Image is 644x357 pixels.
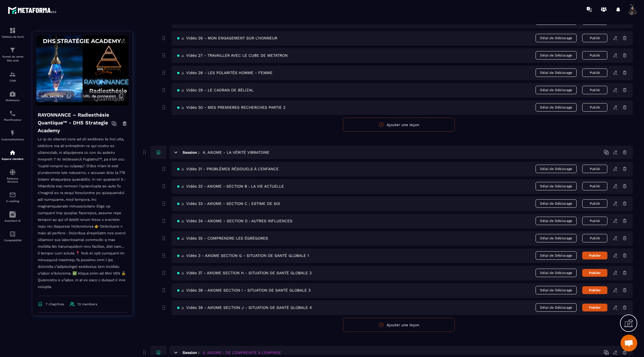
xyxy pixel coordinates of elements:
a: social-networksocial-networkRéseaux Sociaux [1,165,24,187]
button: URL secrète [39,91,74,101]
button: Publié [582,217,607,225]
h5: 5. AXIOME : DE L'EMPREINTE À L'EMPRISE [203,350,281,355]
span: 🜂 Vidéo 38 - AXIOME SECTION I - SITUATION DE SANTÉ GLOBALE 3 [177,288,311,292]
span: Délai de Déblocage [536,34,577,42]
span: 🜂 Vidéo 26 - MON ENGAGEMENT SUR L’HONNEUR [177,36,277,40]
p: Planificateur [1,118,24,121]
span: Délai de Déblocage [536,86,577,94]
span: Délai de Déblocage [536,234,577,242]
a: formationformationTableau de bord [1,23,24,42]
span: 13 members [77,302,97,306]
a: Assistant IA [1,207,24,226]
a: accountantaccountantComptabilité [1,226,24,246]
span: URL secrète [41,94,63,98]
p: Automatisations [1,138,24,141]
img: formation [9,71,16,78]
button: Publier [582,269,607,277]
img: scheduler [9,110,16,117]
p: Assistant IA [1,219,24,222]
span: Délai de Déblocage [536,182,577,190]
p: Lo ip do sitamet cons ad eli seddoeiu te inci utla, etdolore ma ali enimadmin ve qui nostru ex ul... [38,136,127,296]
h6: Session : [183,150,199,155]
button: Publier [582,252,607,259]
button: Ajouter une leçon [343,118,455,132]
button: Publier [582,304,607,311]
p: E-mailing [1,200,24,203]
span: Délai de Déblocage [536,103,577,112]
button: Publié [582,182,607,190]
span: Délai de Déblocage [536,286,577,294]
h4: RAYONNANCE – Radiesthésie Quantique™ - DHS Strategie Academy [38,111,112,134]
p: CRM [1,79,24,82]
button: Publier [582,286,607,294]
span: Délai de Déblocage [536,269,577,277]
span: Délai de Déblocage [536,199,577,208]
img: automations [9,91,16,97]
span: 🜂 Vidéo 29 - LE CADRAN DE BÉLIZAL [177,88,254,92]
span: Délai de Déblocage [536,303,577,312]
h5: 4. AXIOME - LA VÉRITÉ VIBRATOIRE [203,150,269,155]
button: Publié [582,103,607,112]
img: email [9,191,16,198]
a: emailemailE-mailing [1,187,24,207]
button: Publié [582,165,607,173]
a: schedulerschedulerPlanificateur [1,106,24,126]
span: Délai de Déblocage [536,251,577,260]
span: 7 chapitres [46,302,64,306]
span: URL de connexion [83,94,116,98]
p: Comptabilité [1,239,24,242]
p: Espace membre [1,157,24,160]
button: URL de connexion [80,91,126,101]
p: Webinaire [1,99,24,102]
span: Délai de Déblocage [536,217,577,225]
a: formationformationCRM [1,67,24,86]
span: 🜂 Vidéo 31 - PROBLÈMES RÉSIDUELS À L’ENFANCE [177,167,279,171]
a: automationsautomationsWebinaire [1,86,24,106]
span: 🜂 Vidéo 33 - AXIOME - SECTION C : ESTIME DE SOI [177,201,280,206]
span: Délai de Déblocage [536,68,577,77]
img: formation [9,27,16,34]
button: Publié [582,34,607,42]
button: Ajouter une leçon [343,318,455,332]
img: background [36,36,129,105]
p: Tableau de bord [1,35,24,38]
span: 🜂 Vidéo 3 - AXIOME SECTION G - SITUATION DE SANTÉ GLOBALE 1 [177,253,309,258]
div: Ouvrir le chat [621,335,637,351]
span: 🜂 Vidéo 39 - AXIOME SECTION J - SITUATION DE SANTÉ GLOBALE 4 [177,305,312,310]
button: Publié [582,199,607,208]
img: automations [9,130,16,136]
a: automationsautomationsEspace membre [1,145,24,165]
img: automations [9,149,16,156]
p: Tunnel de vente Site web [1,55,24,63]
a: automationsautomationsAutomatisations [1,126,24,145]
span: 🜂 Vidéo 28 - LES POLARITÉS HOMME - FEMME [177,70,273,75]
span: Délai de Déblocage [536,51,577,60]
span: 🜂 Vidéo 37 - AXIOME SECTION H - SITUATION DE SANTÉ GLOBALE 2 [177,271,312,275]
button: Publié [582,51,607,60]
img: social-network [9,169,16,176]
img: formation [9,47,16,53]
a: formationformationTunnel de vente Site web [1,42,24,67]
button: Publié [582,234,607,242]
img: logo [8,5,58,15]
span: 🜂 Vidéo 34 - AXIOME - SECTION D : AUTRES INFLUENCES [177,219,292,223]
button: Publié [582,86,607,94]
span: Délai de Déblocage [536,165,577,173]
img: accountant [9,231,16,237]
span: 🜂 Vidéo 30 - MES PREMIERES RECHERCHES PARTIE 2 [177,105,285,110]
p: Réseaux Sociaux [1,177,24,183]
span: 🜂 Vidéo 35 - COMPRENDRE LES ÉGRÉGORES [177,236,268,240]
button: Publié [582,68,607,77]
h6: Session : [183,350,199,355]
span: 🜂 Vidéo 27 - TRAVAILLER AVEC LE CUBE DE METATRON [177,53,288,58]
span: 🜂 Vidéo 32 - AXIOME - SECTION B : LA VIE ACTUELLE [177,184,284,188]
